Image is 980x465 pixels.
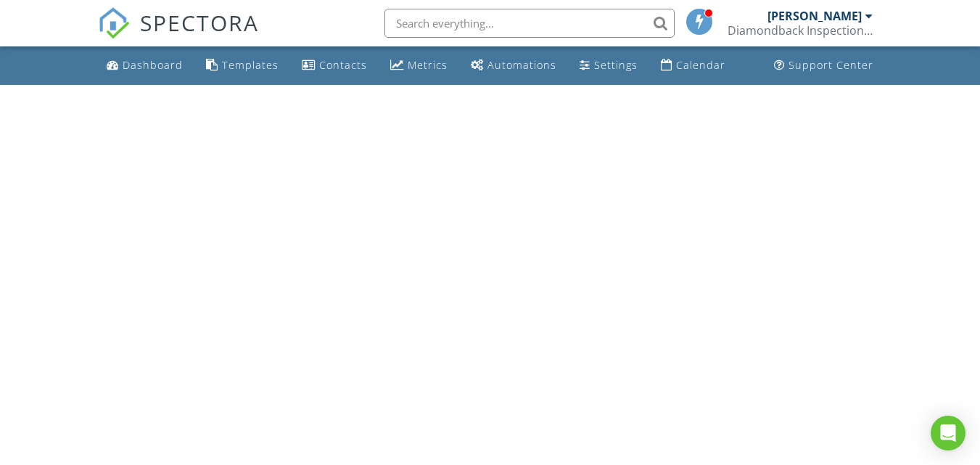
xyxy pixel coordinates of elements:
[140,7,259,38] span: SPECTORA
[222,58,279,72] div: Templates
[655,52,731,79] a: Calendar
[101,52,189,79] a: Dashboard
[931,416,965,450] div: Open Intercom Messenger
[384,9,675,38] input: Search everything...
[319,58,367,72] div: Contacts
[728,23,873,38] div: Diamondback Inspection Service
[768,52,879,79] a: Support Center
[123,58,183,72] div: Dashboard
[384,52,453,79] a: Metrics
[574,52,643,79] a: Settings
[487,58,556,72] div: Automations
[98,20,259,50] a: SPECTORA
[200,52,284,79] a: Templates
[767,9,862,23] div: [PERSON_NAME]
[788,58,873,72] div: Support Center
[296,52,373,79] a: Contacts
[594,58,638,72] div: Settings
[676,58,725,72] div: Calendar
[465,52,562,79] a: Automations (Basic)
[98,7,130,39] img: The Best Home Inspection Software - Spectora
[408,58,448,72] div: Metrics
